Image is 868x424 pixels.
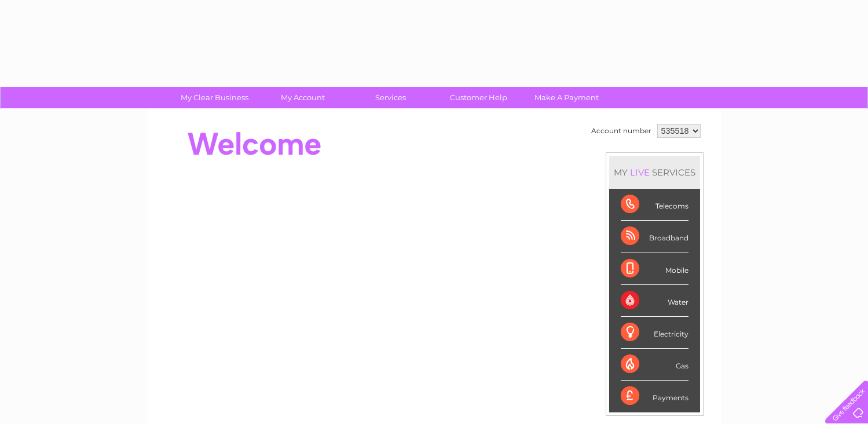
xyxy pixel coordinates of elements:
[167,87,262,108] a: My Clear Business
[431,87,526,108] a: Customer Help
[621,349,688,381] div: Gas
[621,381,688,412] div: Payments
[621,285,688,317] div: Water
[621,317,688,349] div: Electricity
[621,221,688,253] div: Broadband
[609,156,700,189] div: MY SERVICES
[621,253,688,285] div: Mobile
[588,121,654,141] td: Account number
[519,87,614,108] a: Make A Payment
[255,87,350,108] a: My Account
[628,167,652,178] div: LIVE
[621,189,688,221] div: Telecoms
[343,87,438,108] a: Services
